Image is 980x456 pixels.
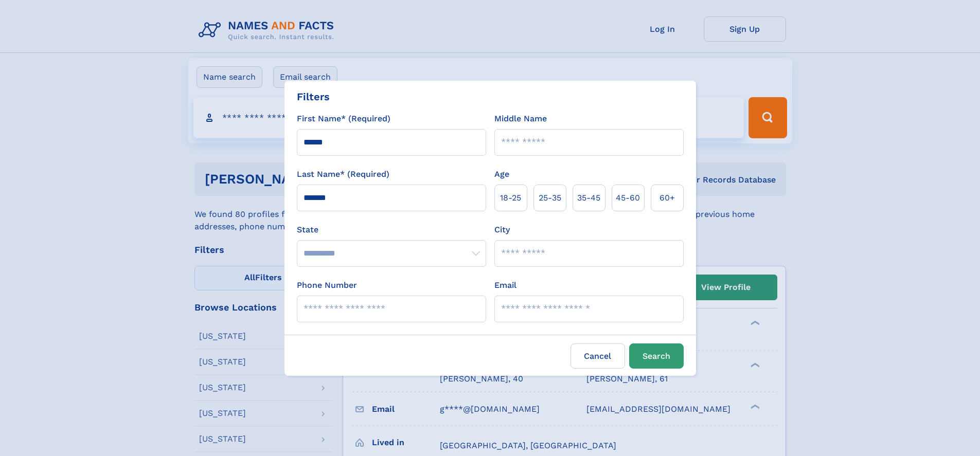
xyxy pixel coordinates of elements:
[660,192,675,204] span: 60+
[494,168,509,180] label: Age
[494,224,510,236] label: City
[577,192,600,204] span: 35‑45
[539,192,561,204] span: 25‑35
[500,192,521,204] span: 18‑25
[297,113,390,125] label: First Name* (Required)
[629,343,684,369] button: Search
[616,192,640,204] span: 45‑60
[297,168,389,180] label: Last Name* (Required)
[494,113,547,125] label: Middle Name
[571,343,625,369] label: Cancel
[297,279,357,291] label: Phone Number
[494,279,516,291] label: Email
[297,89,330,104] div: Filters
[297,224,486,236] label: State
